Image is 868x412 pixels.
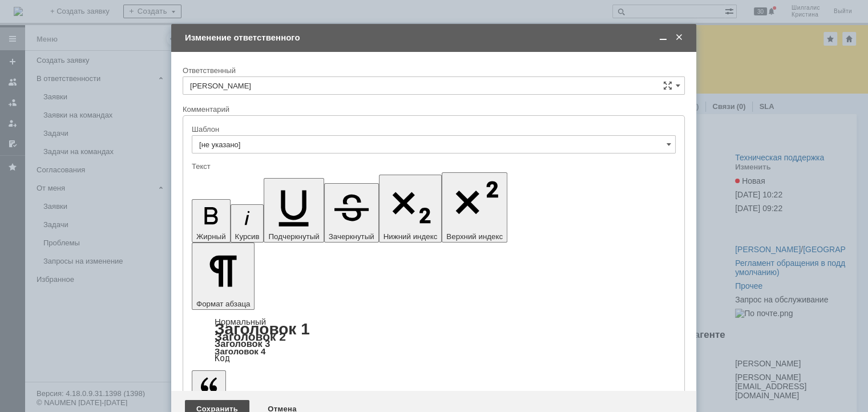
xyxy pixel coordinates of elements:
a: Нормальный [215,317,266,326]
span: Формат абзаца [196,300,250,308]
span: Жирный [196,232,226,241]
div: Ответственный [183,67,683,74]
div: Формат абзаца [192,318,676,362]
button: Подчеркнутый [264,178,324,243]
div: Текст [192,163,673,170]
button: Нижний индекс [379,175,442,243]
button: Жирный [192,199,231,243]
div: Комментарий [183,104,685,115]
a: Заголовок 1 [215,320,310,338]
div: Шаблон [192,126,673,133]
span: Подчеркнутый [268,232,319,241]
button: Зачеркнутый [324,183,379,243]
span: Нижний индекс [383,232,438,241]
span: Закрыть [673,33,685,43]
span: Верхний индекс [446,232,503,241]
a: Код [215,353,230,363]
button: Цитата [192,370,226,409]
div: Изменение ответственного [185,33,685,43]
span: Сложная форма [663,81,672,90]
a: Заголовок 4 [215,346,265,356]
button: Формат абзаца [192,243,255,310]
span: Свернуть (Ctrl + M) [657,33,669,43]
span: Курсив [235,232,260,241]
button: Верхний индекс [442,172,507,243]
a: Заголовок 3 [215,338,270,349]
a: Заголовок 2 [215,330,286,343]
button: Курсив [231,204,264,243]
span: Зачеркнутый [329,232,374,241]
